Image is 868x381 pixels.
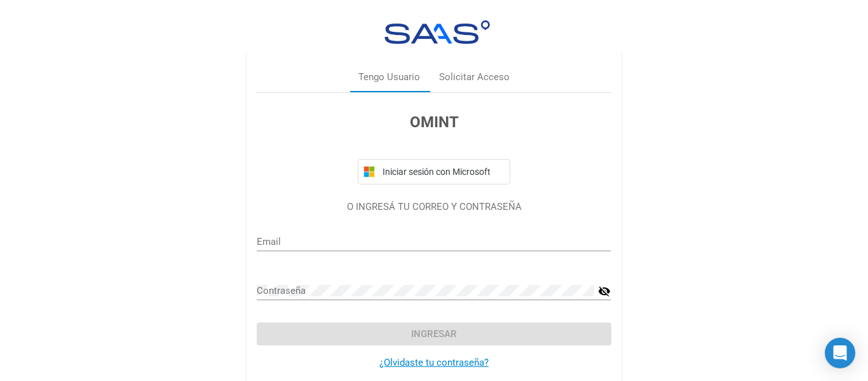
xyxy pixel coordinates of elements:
[825,338,855,368] div: Open Intercom Messenger
[257,200,611,214] p: O INGRESÁ TU CORREO Y CONTRASEÑA
[257,111,611,134] h3: OMINT
[439,70,510,85] div: Solicitar Acceso
[358,159,510,184] button: Iniciar sesión con Microsoft
[411,328,457,340] span: Ingresar
[598,284,611,299] mat-icon: visibility_off
[380,167,505,177] span: Iniciar sesión con Microsoft
[379,357,489,368] a: ¿Olvidaste tu contraseña?
[358,70,420,85] div: Tengo Usuario
[257,322,611,345] button: Ingresar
